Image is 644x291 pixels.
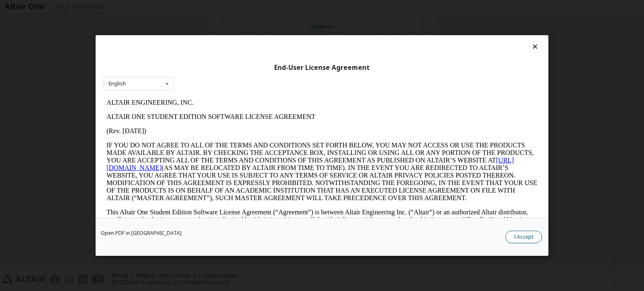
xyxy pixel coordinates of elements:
a: [URL][DOMAIN_NAME] [3,61,411,76]
div: End-User License Agreement [103,64,541,72]
p: ALTAIR ENGINEERING, INC. [3,3,434,11]
div: English [109,81,126,86]
p: IF YOU DO NOT AGREE TO ALL OF THE TERMS AND CONDITIONS SET FORTH BELOW, YOU MAY NOT ACCESS OR USE... [3,46,434,106]
p: This Altair One Student Edition Software License Agreement (“Agreement”) is between Altair Engine... [3,113,434,143]
button: I Accept [505,231,542,243]
p: (Rev. [DATE]) [3,32,434,39]
p: ALTAIR ONE STUDENT EDITION SOFTWARE LICENSE AGREEMENT [3,18,434,25]
a: Open PDF in [GEOGRAPHIC_DATA] [101,231,182,236]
